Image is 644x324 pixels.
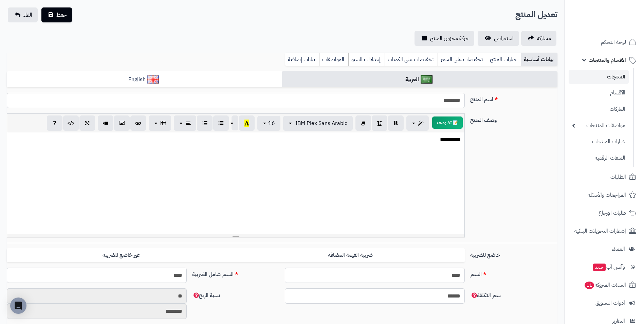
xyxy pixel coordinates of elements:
span: استعراض [494,34,514,42]
span: العملاء [612,244,625,254]
span: 11 [585,281,594,289]
label: اسم المنتج [467,93,560,104]
label: السعر شامل الضريبة [189,268,282,278]
button: 📝 AI وصف [432,116,463,129]
button: حفظ [41,7,72,22]
label: غير خاضع للضريبه [7,248,236,262]
a: وآتس آبجديد [569,259,640,275]
a: الغاء [8,7,38,22]
a: العملاء [569,241,640,257]
a: بيانات أساسية [521,53,557,66]
a: طلبات الإرجاع [569,205,640,221]
a: تخفيضات على الكميات [385,53,438,66]
span: نسبة الربح [192,291,220,300]
a: العربية [282,71,557,88]
a: استعراض [478,31,519,46]
a: الطلبات [569,169,640,185]
div: Open Intercom Messenger [10,298,26,314]
span: IBM Plex Sans Arabic [295,119,347,127]
a: لوحة التحكم [569,34,640,50]
label: ضريبة القيمة المضافة [236,248,465,262]
a: الملفات الرقمية [569,151,629,165]
a: السلات المتروكة11 [569,277,640,293]
span: وآتس آب [592,262,625,272]
span: مشاركه [537,34,551,42]
a: الماركات [569,102,629,116]
a: المراجعات والأسئلة [569,187,640,203]
label: السعر [467,268,560,278]
span: السلات المتروكة [584,280,626,290]
span: لوحة التحكم [601,37,626,47]
button: IBM Plex Sans Arabic [283,116,353,131]
span: إشعارات التحويلات البنكية [574,226,626,236]
a: المواصفات [319,53,348,66]
a: تخفيضات على السعر [438,53,487,66]
span: الأقسام والمنتجات [589,55,626,65]
a: إشعارات التحويلات البنكية [569,223,640,239]
a: English [7,71,282,88]
span: أدوات التسويق [595,298,625,308]
span: المراجعات والأسئلة [588,190,626,200]
button: 16 [257,116,280,131]
a: خيارات المنتجات [569,134,629,149]
a: مشاركه [521,31,556,46]
a: بيانات إضافية [285,53,319,66]
a: مواصفات المنتجات [569,118,629,133]
label: وصف المنتج [467,113,560,124]
span: حركة مخزون المنتج [430,34,469,42]
a: المنتجات [569,70,629,84]
img: العربية [421,75,433,84]
a: أدوات التسويق [569,295,640,311]
a: خيارات المنتج [487,53,521,66]
span: حفظ [56,11,67,19]
span: الغاء [23,11,32,19]
img: English [147,75,159,84]
a: إعدادات السيو [348,53,385,66]
span: 16 [268,119,275,127]
span: طلبات الإرجاع [599,208,626,218]
span: جديد [593,264,606,271]
h2: تعديل المنتج [515,8,557,22]
span: الطلبات [610,172,626,182]
label: خاضع للضريبة [467,248,560,259]
span: سعر التكلفة [470,291,501,300]
a: الأقسام [569,86,629,100]
a: حركة مخزون المنتج [415,31,474,46]
img: logo-2.png [598,16,638,30]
